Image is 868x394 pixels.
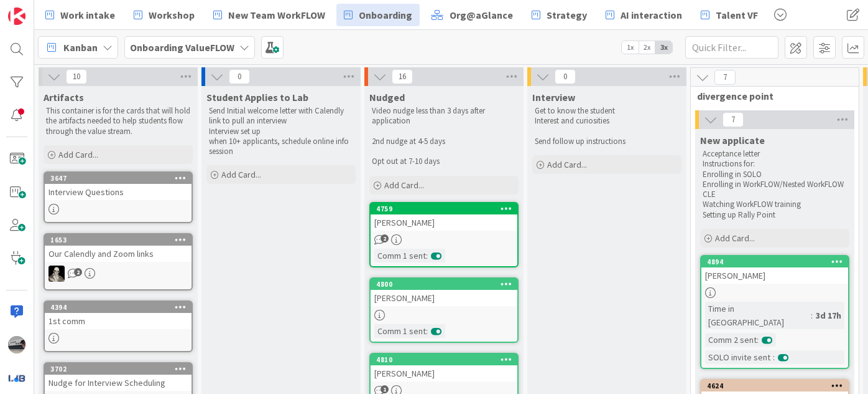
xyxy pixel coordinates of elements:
[450,7,513,22] span: Org@aGlance
[535,116,679,126] p: Interest and curiosities
[532,91,575,103] span: Interview
[598,4,690,26] a: AI interaction
[423,4,520,26] a: Org@aGlance
[45,302,192,313] div: 4394
[45,246,192,262] div: Our Calendly and Zoom links
[813,309,844,322] div: 3d 17h
[535,137,679,147] p: Send follow up instructions
[555,69,576,84] span: 0
[372,106,516,127] p: Video nudge less than 3 days after application
[371,279,517,306] div: 4800[PERSON_NAME]
[701,256,848,267] div: 4894
[50,303,192,312] div: 4394
[130,41,234,54] b: Onboarding ValueFLOW
[707,257,848,266] div: 4894
[703,210,847,220] p: Setting up Rally Point
[45,363,192,375] div: 3702
[221,169,261,180] span: Add Card...
[547,159,587,170] span: Add Card...
[547,7,587,22] span: Strategy
[371,203,517,214] div: 4759
[46,106,190,137] p: This container is for the cards that will hold the artifacts needed to help students flow through...
[45,266,192,282] div: WS
[228,7,325,22] span: New Team WorkFLOW
[655,41,672,54] span: 3x
[45,302,192,329] div: 43941st comm
[206,91,308,103] span: Student Applies to Lab
[535,106,679,116] p: Get to know the student
[701,380,848,392] div: 4624
[374,249,426,262] div: Comm 1 sent
[371,214,517,231] div: [PERSON_NAME]
[723,112,744,127] span: 7
[45,313,192,329] div: 1st comm
[621,7,682,22] span: AI interaction
[524,4,594,26] a: Strategy
[45,184,192,200] div: Interview Questions
[703,180,847,200] p: Enrolling in WorkFLOW/Nested WorkFLOW CLE
[38,4,122,26] a: Work intake
[622,41,639,54] span: 1x
[45,375,192,391] div: Nudge for Interview Scheduling
[701,267,848,284] div: [PERSON_NAME]
[374,324,426,338] div: Comm 1 sent
[384,180,424,191] span: Add Card...
[209,127,353,137] p: Interview set up
[206,4,333,26] a: New Team WorkFLOW
[714,70,736,85] span: 7
[63,40,98,55] span: Kanban
[372,137,516,147] p: 2nd nudge at 4-5 days
[426,249,428,262] span: :
[371,365,517,382] div: [PERSON_NAME]
[685,36,778,59] input: Quick Filter...
[693,4,765,26] a: Talent VF
[359,7,412,22] span: Onboarding
[50,174,192,183] div: 3647
[703,199,847,209] p: Watching WorkFLOW training
[66,69,87,84] span: 10
[45,234,192,246] div: 1653
[773,350,775,364] span: :
[45,363,192,391] div: 3702Nudge for Interview Scheduling
[376,204,517,213] div: 4759
[50,365,192,373] div: 3702
[371,354,517,382] div: 4810[PERSON_NAME]
[703,159,847,169] p: Instructions for:
[369,91,405,103] span: Nudged
[639,41,655,54] span: 2x
[8,7,25,25] img: Visit kanbanzone.com
[371,290,517,306] div: [PERSON_NAME]
[229,69,250,84] span: 0
[45,234,192,262] div: 1653Our Calendly and Zoom links
[209,137,353,157] p: when 10+ applicants, schedule online info session
[701,256,848,284] div: 4894[PERSON_NAME]
[149,7,195,22] span: Workshop
[381,385,389,393] span: 1
[705,333,757,347] div: Comm 2 sent
[757,333,759,347] span: :
[58,149,98,160] span: Add Card...
[716,7,758,22] span: Talent VF
[48,266,65,282] img: WS
[715,233,755,244] span: Add Card...
[376,280,517,289] div: 4800
[371,203,517,231] div: 4759[PERSON_NAME]
[705,302,811,329] div: Time in [GEOGRAPHIC_DATA]
[426,324,428,338] span: :
[703,170,847,180] p: Enrolling in SOLO
[371,279,517,290] div: 4800
[45,173,192,184] div: 3647
[707,382,848,390] div: 4624
[705,350,773,364] div: SOLO invite sent
[392,69,413,84] span: 16
[811,309,813,322] span: :
[336,4,420,26] a: Onboarding
[381,234,389,243] span: 2
[45,173,192,200] div: 3647Interview Questions
[376,355,517,364] div: 4810
[126,4,202,26] a: Workshop
[371,354,517,365] div: 4810
[8,369,25,387] img: avatar
[50,236,192,244] div: 1653
[700,134,765,147] span: New applicate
